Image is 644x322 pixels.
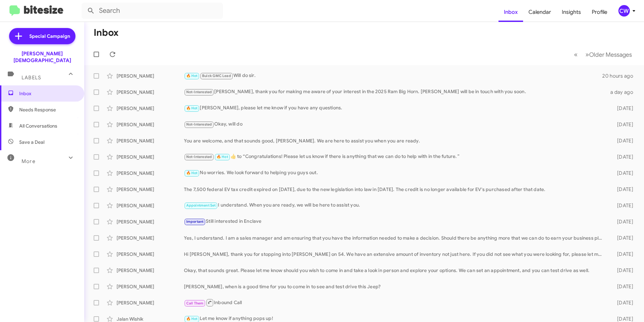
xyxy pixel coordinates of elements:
div: Okay, that sounds great. Please let me know should you wish to come in and take a look in person ... [184,267,606,274]
div: [DATE] [606,170,639,177]
div: [DATE] [606,283,639,290]
span: » [585,50,589,59]
span: Appointment Set [186,203,216,208]
a: Special Campaign [9,28,75,44]
span: Save a Deal [19,139,44,145]
span: Labels [22,75,41,81]
div: Hi [PERSON_NAME], thank you for stopping into [PERSON_NAME] on 54. We have an extensive amount of... [184,251,606,258]
div: [PERSON_NAME] [117,218,184,225]
div: [DATE] [606,267,639,274]
span: All Conversations [19,123,57,129]
div: [PERSON_NAME] [117,154,184,160]
div: [DATE] [606,218,639,225]
div: [PERSON_NAME] [117,170,184,177]
div: [PERSON_NAME] [117,202,184,209]
button: CW [613,5,637,17]
div: [PERSON_NAME] [117,105,184,112]
span: 🔥 Hot [186,317,198,321]
span: 🔥 Hot [186,171,198,175]
span: « [574,50,578,59]
a: Profile [586,2,613,22]
div: [DATE] [606,202,639,209]
a: Calendar [523,2,556,22]
h1: Inbox [94,27,119,38]
div: [PERSON_NAME] [117,186,184,193]
div: No worries. We look forward to helping you guys out. [184,169,606,177]
span: More [22,158,35,164]
span: 🔥 Hot [186,74,198,78]
div: Inbound Call [184,298,606,307]
span: Not-Interested [186,155,212,159]
button: Previous [570,48,582,61]
div: You are welcome, and that sounds good, [PERSON_NAME]. We are here to assist you when you are ready. [184,137,606,144]
div: [PERSON_NAME] [117,121,184,128]
div: [PERSON_NAME] [117,299,184,306]
div: [DATE] [606,186,639,193]
div: [PERSON_NAME] [117,137,184,144]
div: [PERSON_NAME] [117,235,184,241]
input: Search [82,3,223,19]
span: Special Campaign [29,33,70,39]
div: [PERSON_NAME], thank you for making me aware of your interest in the 2025 Ram Big Horn. [PERSON_N... [184,88,606,96]
nav: Page navigation example [570,48,636,61]
span: 🔥 Hot [217,155,228,159]
a: Insights [556,2,586,22]
div: ​👍​ to “ Congratulations! Please let us know if there is anything that we can do to help with in ... [184,153,606,161]
div: [DATE] [606,235,639,241]
div: [PERSON_NAME] [117,251,184,258]
div: Okay, will do [184,120,606,128]
span: Important [186,219,204,224]
div: [PERSON_NAME] [117,267,184,274]
div: CW [618,5,630,17]
div: [DATE] [606,299,639,306]
span: Call Them [186,301,204,305]
span: Buick GMC Lead [202,74,231,78]
div: Will do sir. [184,72,602,80]
span: 🔥 Hot [186,106,198,110]
div: [DATE] [606,137,639,144]
div: [DATE] [606,154,639,160]
div: [PERSON_NAME] [117,73,184,79]
div: Still interested in Enclave [184,218,606,225]
div: The 7,500 federal EV tax credit expired on [DATE], due to the new legislation into law in [DATE].... [184,186,606,193]
div: I understand. When you are ready, we will be here to assist you. [184,202,606,209]
span: Older Messages [589,51,632,58]
div: [PERSON_NAME], when is a good time for you to come in to see and test drive this Jeep? [184,283,606,290]
div: [PERSON_NAME], please let me know if you have any questions. [184,104,606,112]
div: [PERSON_NAME] [117,283,184,290]
a: Inbox [498,2,523,22]
span: Needs Response [19,106,76,113]
span: Not-Interested [186,90,212,94]
div: Yes, I understand. I am a sales manager and am ensuring that you have the information needed to m... [184,235,606,241]
div: [PERSON_NAME] [117,89,184,96]
div: [DATE] [606,251,639,258]
div: 20 hours ago [602,73,639,79]
div: [DATE] [606,121,639,128]
button: Next [581,48,636,61]
div: a day ago [606,89,639,96]
span: Inbox [19,90,76,97]
span: Not-Interested [186,122,212,127]
div: [DATE] [606,105,639,112]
